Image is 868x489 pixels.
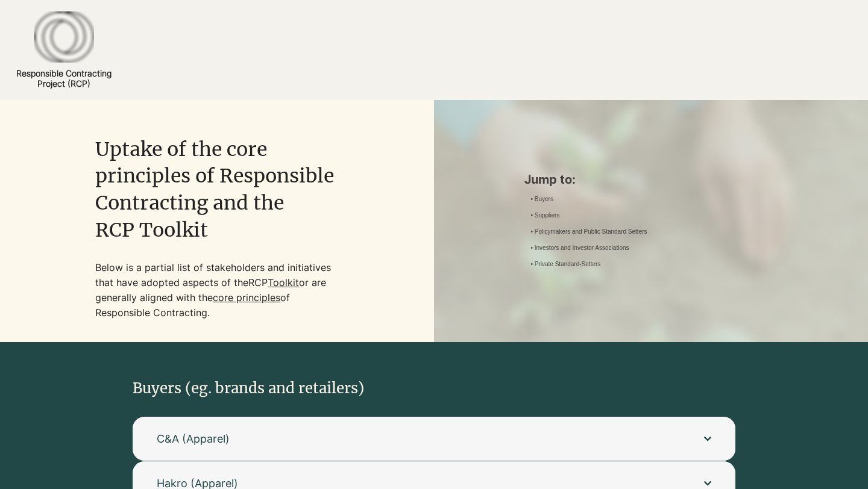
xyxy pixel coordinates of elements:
[133,378,499,399] h2: Buyers (eg. brands and retailers)
[524,194,727,270] nav: Site
[268,276,299,288] a: Toolkit
[95,137,334,242] span: Uptake of the core principles of Responsible Contracting and the RCP Toolkit
[157,431,680,446] span: C&A (Apparel)
[530,244,629,253] a: • Investors and Investor Associations
[133,417,735,461] button: C&A (Apparel)
[530,211,559,220] a: • Suppliers
[530,195,553,204] a: • Buyers
[530,228,647,237] a: • Policymakers and Public Standard Setters
[16,68,112,89] a: Responsible ContractingProject (RCP)
[530,260,600,269] a: • Private Standard-Setters
[524,171,767,188] p: Jump to:
[434,100,868,463] img: pexels-greta-hoffman-7728921_edited.jpg
[95,260,338,320] p: Below is a partial list of stakeholders and initiatives that have adopted aspects of the or are g...
[248,276,268,288] a: RCP
[213,291,280,304] a: core principles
